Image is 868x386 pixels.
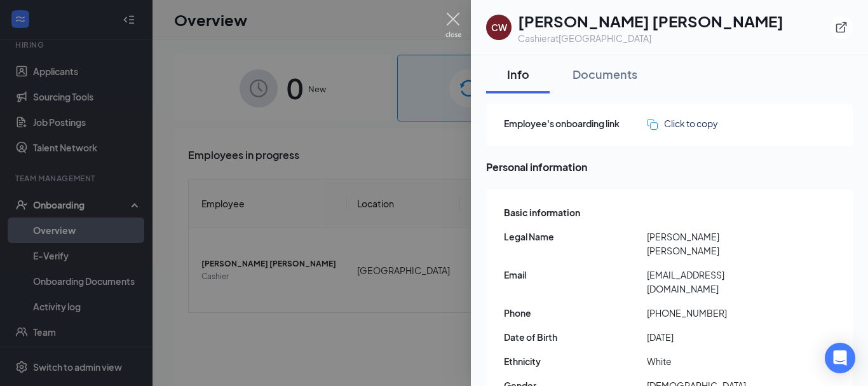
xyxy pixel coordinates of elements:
[573,66,637,82] div: Documents
[647,306,790,320] span: [PHONE_NUMBER]
[647,119,658,130] img: click-to-copy.71757273a98fde459dfc.svg
[518,10,783,32] h1: [PERSON_NAME] [PERSON_NAME]
[647,268,790,296] span: [EMAIL_ADDRESS][DOMAIN_NAME]
[504,230,647,244] span: Legal Name
[504,268,647,282] span: Email
[491,21,507,34] div: CW
[835,21,848,34] svg: ExternalLink
[518,32,783,45] div: Cashier at [GEOGRAPHIC_DATA]
[647,116,718,130] button: Click to copy
[499,66,537,82] div: Info
[504,354,647,368] span: Ethnicity
[825,343,855,373] div: Open Intercom Messenger
[830,16,853,39] button: ExternalLink
[486,159,853,175] span: Personal information
[504,330,647,344] span: Date of Birth
[504,116,647,130] span: Employee's onboarding link
[647,354,790,368] span: White
[647,330,790,344] span: [DATE]
[504,306,647,320] span: Phone
[504,205,580,219] span: Basic information
[647,230,790,258] span: [PERSON_NAME] [PERSON_NAME]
